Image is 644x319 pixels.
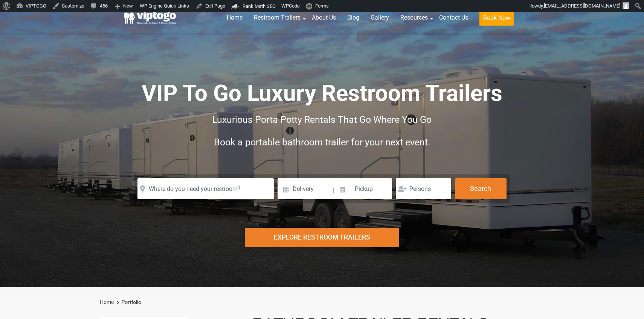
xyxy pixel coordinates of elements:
span: Luxurious Porta Potty Rentals That Go Where You Go [212,114,432,125]
span: Rank Math SEO [243,3,276,9]
span: | [333,178,334,202]
a: Restroom Trailers [248,9,306,26]
span: [EMAIL_ADDRESS][DOMAIN_NAME] [544,3,620,9]
input: Persons [396,178,451,199]
input: Pickup [335,178,392,199]
a: About Us [306,9,342,26]
span: VIP To Go Luxury Restroom Trailers [142,80,502,107]
input: Where do you need your restroom? [137,178,274,199]
a: Gallery [365,9,395,26]
a: Blog [342,9,365,26]
a: Home [100,299,114,305]
a: Book Now [474,9,520,30]
a: Contact Us [433,9,474,26]
li: Portfolio [115,298,141,307]
a: Resources [395,9,433,26]
button: Book Now [479,11,514,26]
span: Book a portable bathroom trailer for your next event. [214,137,430,148]
input: Delivery [278,178,331,199]
div: Explore Restroom Trailers [245,228,399,247]
button: Search [455,178,507,199]
a: Home [221,9,248,26]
